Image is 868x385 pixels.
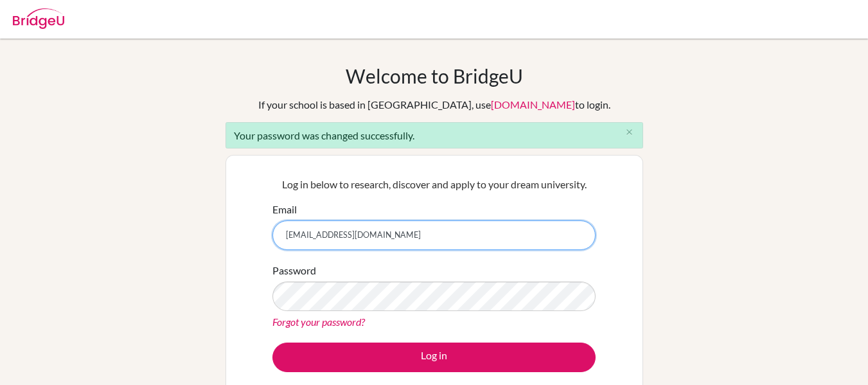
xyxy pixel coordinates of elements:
div: If your school is based in [GEOGRAPHIC_DATA], use to login. [258,97,610,112]
i: close [624,127,634,137]
label: Password [272,263,316,278]
button: Log in [272,343,596,372]
a: Forgot your password? [272,316,365,328]
p: Log in below to research, discover and apply to your dream university. [272,177,596,192]
label: Email [272,202,297,217]
button: Close [617,123,642,142]
div: Your password was changed successfully. [226,122,643,148]
h1: Welcome to BridgeU [346,64,523,87]
a: [DOMAIN_NAME] [491,98,575,111]
img: Bridge-U [13,8,64,29]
